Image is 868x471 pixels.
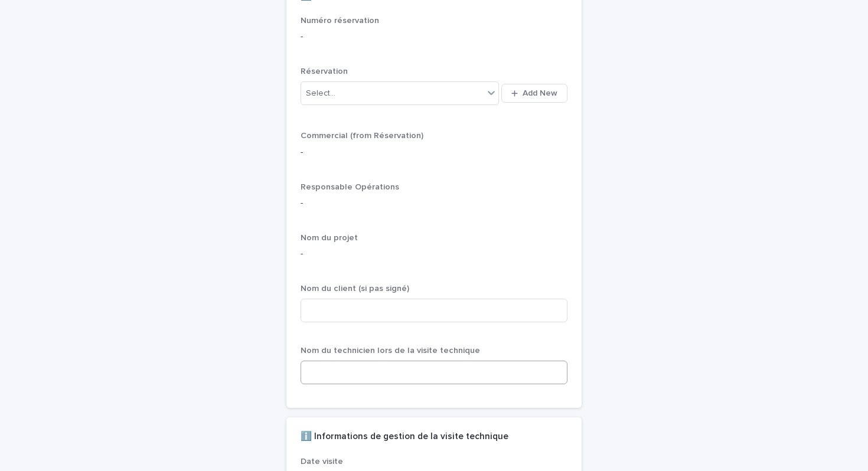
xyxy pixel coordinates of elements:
span: Nom du projet [301,234,358,242]
span: Date visite [301,457,343,466]
span: Nom du technicien lors de la visite technique [301,346,480,355]
span: Add New [523,89,557,97]
p: - [301,31,567,43]
span: Commercial (from Réservation) [301,132,423,140]
span: Responsable Opérations [301,183,399,191]
button: Add New [501,84,567,103]
div: Select... [306,87,335,100]
span: Nom du client (si pas signé) [301,284,409,293]
span: Numéro réservation [301,17,379,25]
h2: ℹ️ Informations de gestion de la visite technique [301,431,508,442]
p: - [301,146,567,159]
p: - [301,197,567,210]
span: Réservation [301,67,348,76]
p: - [301,248,567,260]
